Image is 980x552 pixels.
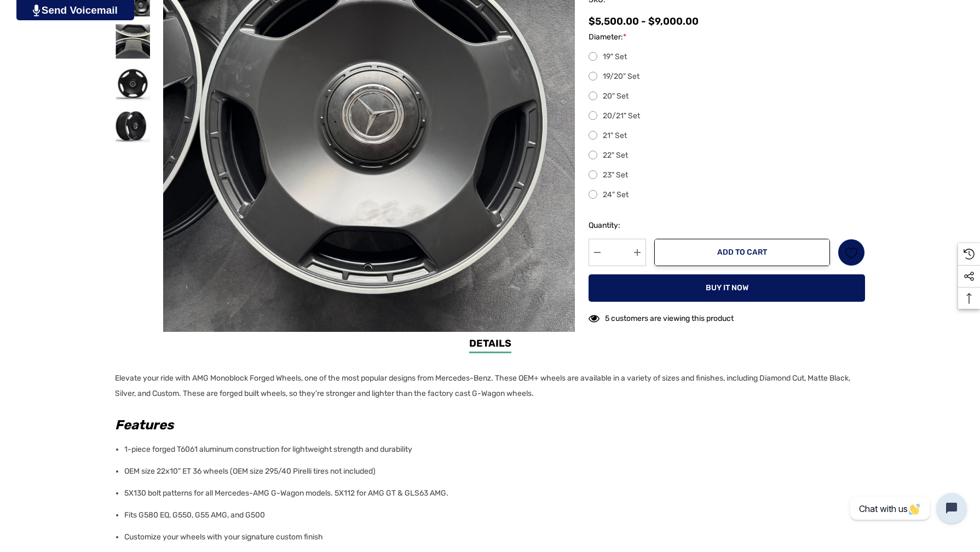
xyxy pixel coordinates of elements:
label: Diameter: [589,31,865,44]
a: Wish List [838,239,865,266]
label: 24" Set [589,188,865,202]
svg: Social Media [964,271,975,282]
label: 19/20" Set [589,70,865,83]
img: AMG Monoblock Wheels [116,24,150,59]
li: 5X130 bolt patterns for all Mercedes-AMG G-Wagon models. 5X112 for AMG GT & GLS63 AMG. [124,482,858,504]
svg: Wish List [845,246,858,259]
li: Fits G580 EQ, G550, G55 AMG, and G500 [124,504,858,526]
label: 22" Set [589,149,865,162]
svg: Recently Viewed [964,249,975,260]
button: Buy it now [589,274,865,302]
span: $5,500.00 - $9,000.00 [589,15,699,27]
label: 23" Set [589,169,865,182]
label: 21" Set [589,129,865,142]
img: PjwhLS0gR2VuZXJhdG9yOiBHcmF2aXQuaW8gLS0+PHN2ZyB4bWxucz0iaHR0cDovL3d3dy53My5vcmcvMjAwMC9zdmciIHhtb... [33,4,40,16]
li: Customize your wheels with your signature custom finish [124,526,858,548]
img: AMG Monoblock Wheels [116,108,150,143]
svg: Top [958,293,980,304]
h2: Features [115,415,858,435]
div: 5 customers are viewing this product [589,308,734,325]
a: Details [469,336,511,353]
button: Add to Cart [654,239,830,266]
li: 1-piece forged T6061 aluminum construction for lightweight strength and durability [124,439,858,461]
label: 20" Set [589,90,865,103]
img: AMG Monoblock Wheels [116,66,150,101]
label: Quantity: [589,219,646,232]
label: 19" Set [589,50,865,64]
li: OEM size 22x10" ET 36 wheels (OEM size 295/40 Pirelli tires not included) [124,461,858,482]
span: Elevate your ride with AMG Monoblock Forged Wheels, one of the most popular designs from Mercedes... [115,373,850,398]
label: 20/21" Set [589,110,865,123]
